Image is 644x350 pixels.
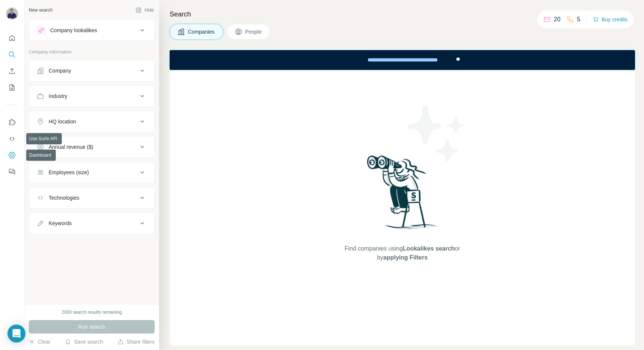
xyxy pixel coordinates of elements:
div: Technologies [49,194,79,202]
p: Company information [29,49,155,55]
div: Employees (size) [49,169,89,176]
button: Annual revenue ($) [29,138,154,156]
div: Company [49,67,71,74]
div: Company lookalikes [50,27,97,34]
button: Buy credits [593,14,628,25]
div: Keywords [49,219,72,227]
button: Dashboard [6,148,18,162]
div: Industry [49,92,67,100]
span: People [245,28,262,36]
button: Quick start [6,31,18,45]
button: Enrich CSV [6,64,18,78]
button: Hide [130,4,159,16]
span: Lookalikes search [403,245,455,252]
button: Company lookalikes [29,21,154,39]
div: Annual revenue ($) [49,143,93,151]
button: Keywords [29,214,154,232]
img: Avatar [6,7,18,19]
span: applying Filters [383,254,428,261]
button: Employees (size) [29,163,154,181]
span: Companies [188,28,215,36]
button: HQ location [29,113,154,131]
img: Surfe Illustration - Stars [402,100,470,167]
button: Save search [65,338,103,346]
h4: Search [170,9,635,19]
p: 20 [554,15,561,24]
span: Find companies using or by [342,244,462,262]
button: Clear [29,338,50,346]
button: Share filters [118,338,155,346]
iframe: Banner [170,50,635,70]
button: Technologies [29,189,154,207]
button: Search [6,48,18,61]
button: Use Surfe API [6,132,18,145]
button: Feedback [6,165,18,178]
button: Use Surfe on LinkedIn [6,116,18,129]
p: 5 [577,15,580,24]
div: HQ location [49,118,76,125]
div: Open Intercom Messenger [7,325,25,343]
div: New search [29,7,52,13]
div: 2000 search results remaining [62,309,122,316]
button: Company [29,62,154,80]
button: Industry [29,87,154,105]
button: My lists [6,81,18,94]
img: Surfe Illustration - Woman searching with binoculars [364,153,441,237]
